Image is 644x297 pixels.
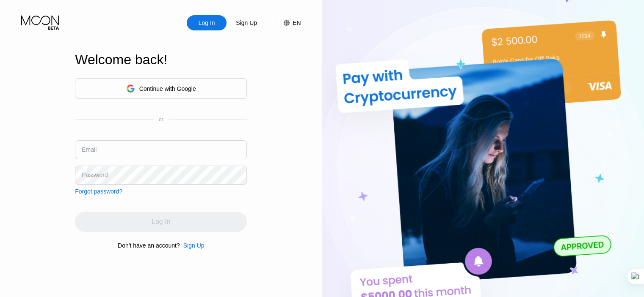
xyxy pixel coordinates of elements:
[75,78,247,99] div: Continue with Google
[82,172,108,178] div: Password
[75,52,247,68] div: Welcome back!
[75,188,122,195] div: Forgot password?
[183,242,205,249] div: Sign Up
[82,146,97,153] div: Email
[275,15,301,30] div: EN
[159,117,163,123] div: or
[139,85,196,92] div: Continue with Google
[198,19,216,27] div: Log In
[180,242,205,249] div: Sign Up
[187,15,227,30] div: Log In
[118,242,180,249] div: Don't have an account?
[293,19,301,26] div: EN
[227,15,266,30] div: Sign Up
[235,19,258,27] div: Sign Up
